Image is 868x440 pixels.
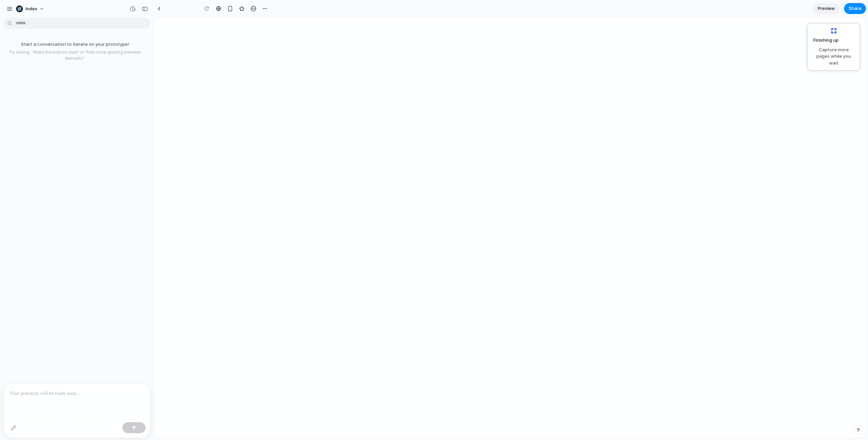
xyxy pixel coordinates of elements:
span: Preview [818,5,835,12]
p: Start a conversation to iterate on your prototype! [3,41,147,48]
button: Share [844,3,866,14]
span: Index [26,5,37,12]
p: Try asking: "Make the buttons blue" or "Add more spacing between elements" [3,49,147,61]
span: Share [849,5,862,12]
span: Finishing up [813,37,857,44]
span: Capture more pages while you wait [812,46,856,67]
a: Preview [813,3,840,14]
button: Index [13,3,48,14]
